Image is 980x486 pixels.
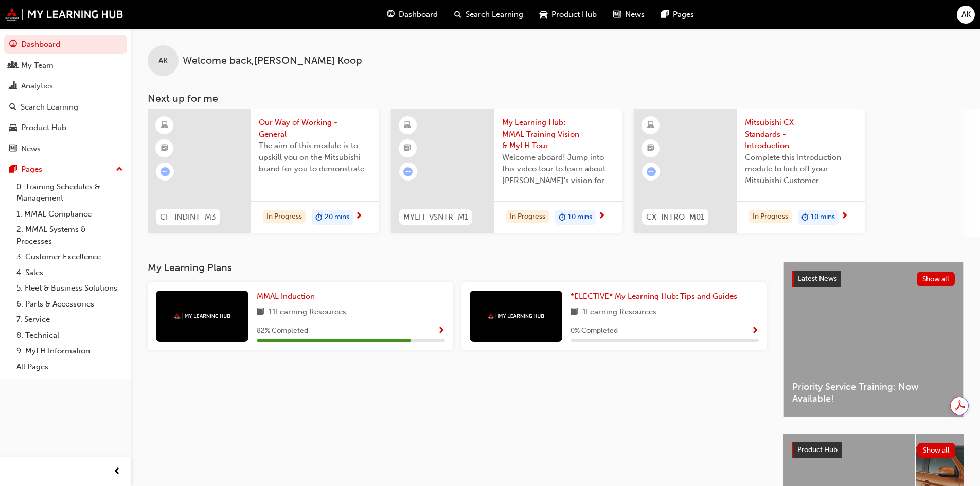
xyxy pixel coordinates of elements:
[9,103,16,112] span: search-icon
[437,325,445,337] button: Show Progress
[391,109,622,233] a: MYLH_VSNTR_M1My Learning Hub: MMAL Training Vision & MyLH Tour (Elective)Welcome aboard! Jump int...
[403,211,468,223] span: MYLH_VSNTR_M1
[745,117,857,152] span: Mitsubishi CX Standards - Introduction
[116,163,123,176] span: up-icon
[745,152,857,187] span: Complete this Introduction module to kick off your Mitsubishi Customer Excellence (CX) Standards ...
[161,142,168,155] span: booktick-icon
[12,280,127,296] a: 5. Fleet & Business Solutions
[559,211,566,224] span: duration-icon
[634,109,865,233] a: CX_INTRO_M01Mitsubishi CX Standards - IntroductionComplete this Introduction module to kick off y...
[379,4,446,25] a: guage-iconDashboard
[9,82,17,91] span: chart-icon
[647,119,654,132] span: learningResourceType_ELEARNING-icon
[625,9,645,21] span: News
[161,119,168,132] span: learningResourceType_ELEARNING-icon
[257,292,315,301] span: MMAL Induction
[4,77,127,96] a: Analytics
[404,119,411,132] span: learningResourceType_ELEARNING-icon
[4,35,127,54] a: Dashboard
[259,117,371,140] span: Our Way of Working - General
[12,359,127,375] a: All Pages
[403,167,413,176] span: learningRecordVerb_ATTEMPT-icon
[446,4,531,25] a: search-iconSearch Learning
[797,445,838,454] span: Product Hub
[801,211,809,224] span: duration-icon
[9,165,17,174] span: pages-icon
[749,210,792,224] div: In Progress
[113,465,121,478] span: prev-icon
[598,212,605,221] span: next-icon
[568,211,592,223] span: 10 mins
[531,4,605,25] a: car-iconProduct Hub
[131,93,980,104] h3: Next up for me
[21,143,41,155] div: News
[12,343,127,359] a: 9. MyLH Information
[12,328,127,344] a: 8. Technical
[751,327,759,336] span: Show Progress
[12,206,127,222] a: 1. MMAL Compliance
[506,210,549,224] div: In Progress
[605,4,653,25] a: news-iconNews
[315,211,323,224] span: duration-icon
[647,167,656,176] span: learningRecordVerb_ATTEMPT-icon
[4,160,127,179] button: Pages
[466,9,523,21] span: Search Learning
[9,61,17,70] span: people-icon
[399,9,438,21] span: Dashboard
[957,6,975,24] button: AK
[917,272,955,286] button: Show all
[12,312,127,328] a: 7. Service
[21,60,54,71] div: My Team
[502,117,614,152] span: My Learning Hub: MMAL Training Vision & MyLH Tour (Elective)
[751,325,759,337] button: Show Progress
[161,167,170,176] span: learningRecordVerb_ATTEMPT-icon
[646,211,704,223] span: CX_INTRO_M01
[571,306,578,319] span: book-icon
[4,56,127,75] a: My Team
[257,306,264,319] span: book-icon
[174,313,230,319] img: mmal
[647,142,654,155] span: booktick-icon
[5,8,123,21] img: mmal
[811,211,835,223] span: 10 mins
[551,9,597,21] span: Product Hub
[540,8,547,21] span: car-icon
[257,291,319,302] a: MMAL Induction
[653,4,702,25] a: pages-iconPages
[12,265,127,281] a: 4. Sales
[355,212,363,221] span: next-icon
[263,210,306,224] div: In Progress
[502,152,614,187] span: Welcome aboard! Jump into this video tour to learn about [PERSON_NAME]'s vision for your learning...
[158,55,168,67] span: AK
[961,9,971,21] span: AK
[325,211,349,223] span: 20 mins
[792,442,955,458] a: Product HubShow all
[4,98,127,117] a: Search Learning
[613,8,621,21] span: news-icon
[582,306,656,319] span: 1 Learning Resources
[841,212,848,221] span: next-icon
[798,274,837,283] span: Latest News
[404,142,411,155] span: booktick-icon
[792,381,955,404] span: Priority Service Training: Now Available!
[571,325,618,337] span: 0 % Completed
[437,327,445,336] span: Show Progress
[269,306,346,319] span: 11 Learning Resources
[12,296,127,312] a: 6. Parts & Accessories
[661,8,669,21] span: pages-icon
[4,33,127,160] button: DashboardMy TeamAnalyticsSearch LearningProduct HubNews
[12,249,127,265] a: 3. Customer Excellence
[571,292,737,301] span: *ELECTIVE* My Learning Hub: Tips and Guides
[9,40,17,49] span: guage-icon
[148,109,379,233] a: CF_INDINT_M3Our Way of Working - GeneralThe aim of this module is to upskill you on the Mitsubish...
[9,123,17,133] span: car-icon
[4,139,127,158] a: News
[917,443,956,458] button: Show all
[21,122,66,134] div: Product Hub
[259,140,371,175] span: The aim of this module is to upskill you on the Mitsubishi brand for you to demonstrate the same ...
[12,179,127,206] a: 0. Training Schedules & Management
[4,118,127,137] a: Product Hub
[148,262,767,274] h3: My Learning Plans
